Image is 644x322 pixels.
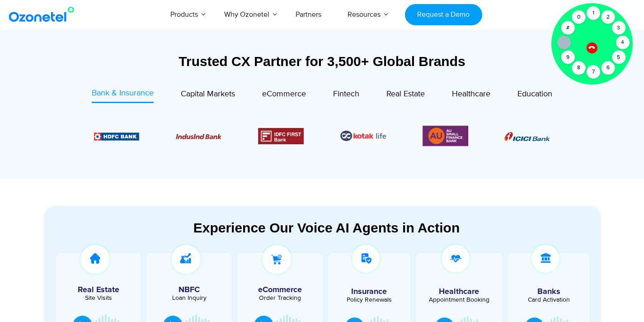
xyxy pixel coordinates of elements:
h5: Banks [512,288,586,296]
div: 9 [561,51,574,64]
h5: Insurance [333,288,406,296]
a: Bank & Insurance [92,87,154,103]
div: 5 / 6 [340,129,386,142]
span: Bank & Insurance [92,88,154,98]
div: Experience Our Voice AI Agents in Action [53,220,600,236]
h5: Healthcare [423,288,496,296]
a: Real Estate [386,87,425,103]
div: 2 / 6 [94,131,139,142]
img: Picture13.png [423,124,468,148]
span: eCommerce [262,89,306,99]
div: 0 [572,10,585,24]
img: Picture10.png [176,134,221,139]
img: Picture9.png [94,133,139,140]
div: Trusted CX Partner for 3,500+ Global Brands [44,53,600,69]
div: # [561,21,574,35]
a: Capital Markets [181,87,235,103]
span: Education [517,89,552,99]
a: Fintech [333,87,359,103]
a: Education [517,87,552,103]
div: 3 [612,21,625,35]
span: Capital Markets [181,89,235,99]
div: 6 / 6 [423,124,468,148]
div: 4 [616,36,630,49]
div: Image Carousel [94,124,550,148]
h5: Real Estate [61,286,137,294]
a: eCommerce [262,87,306,103]
div: 3 / 6 [176,131,221,142]
span: Real Estate [386,89,425,99]
div: Policy Renewals [333,297,406,303]
div: 8 [572,61,585,75]
div: 2 [601,10,615,24]
a: Healthcare [452,87,490,103]
div: 6 [601,61,615,75]
img: Picture8.png [505,132,550,141]
div: 1 / 6 [505,131,550,142]
div: 7 [587,65,600,79]
div: 5 [612,51,625,64]
img: Picture12.png [258,128,304,144]
div: Order Tracking [242,295,318,301]
div: Card Activation [512,297,586,303]
div: 4 / 6 [258,128,304,144]
img: Picture26.jpg [340,129,386,142]
span: Fintech [333,89,359,99]
h5: eCommerce [242,286,318,294]
div: Loan Inquiry [151,295,227,301]
div: Appointment Booking [423,297,496,303]
h5: NBFC [151,286,227,294]
span: Healthcare [452,89,490,99]
div: Site Visits [61,295,137,301]
div: 1 [587,6,600,20]
a: Request a Demo [405,4,482,25]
